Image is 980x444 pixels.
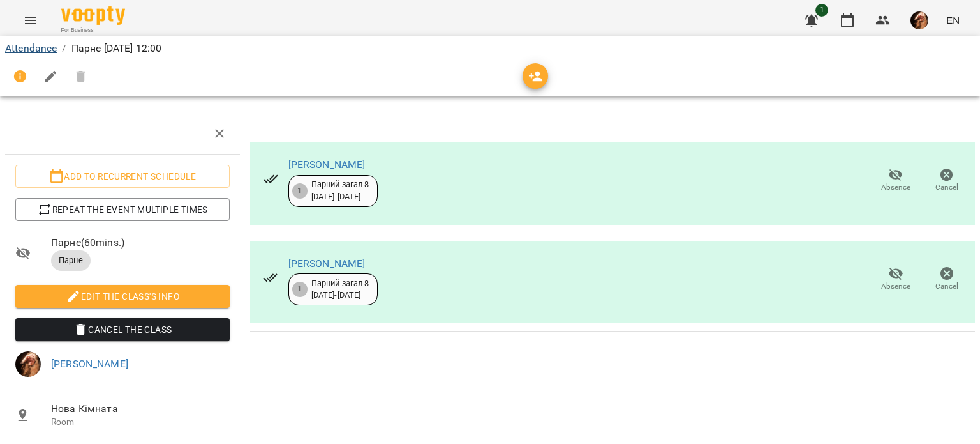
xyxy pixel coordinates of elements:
span: Cancel [935,182,958,193]
span: Нова Кімната [51,401,230,417]
span: Парне [51,255,91,266]
button: Add to recurrent schedule [15,165,230,188]
nav: breadcrumb [5,41,975,56]
a: [PERSON_NAME] [51,358,128,370]
button: Cancel [921,163,972,199]
button: Absence [870,261,921,297]
button: Absence [870,163,921,199]
button: Edit the class's Info [15,285,230,308]
span: Cancel the class [26,322,219,337]
p: Room [51,416,230,429]
div: Парний загал 8 [DATE] - [DATE] [311,179,369,203]
a: [PERSON_NAME] [288,158,366,171]
span: For Business [61,26,125,34]
p: Парне [DATE] 12:00 [71,41,162,56]
button: EN [941,8,965,32]
span: Absence [881,182,910,193]
button: Repeat the event multiple times [15,198,230,221]
div: 1 [292,183,308,199]
span: Repeat the event multiple times [26,202,219,217]
button: Cancel the class [15,318,230,341]
span: Cancel [935,281,958,292]
span: Add to recurrent schedule [26,169,219,184]
span: Edit the class's Info [26,289,219,304]
a: [PERSON_NAME] [288,257,366,270]
img: c8e0f8f11f5ebb5948ff4c20ade7ab01.jpg [15,351,41,377]
div: Парний загал 8 [DATE] - [DATE] [311,278,369,302]
span: 1 [815,4,828,17]
img: c8e0f8f11f5ebb5948ff4c20ade7ab01.jpg [910,11,928,29]
button: Menu [15,5,46,36]
span: Absence [881,281,910,292]
li: / [62,41,66,56]
div: 1 [292,282,308,297]
a: Attendance [5,42,57,54]
span: EN [946,13,960,27]
button: Cancel [921,261,972,297]
img: Voopty Logo [61,6,125,25]
span: Парне ( 60 mins. ) [51,235,230,250]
